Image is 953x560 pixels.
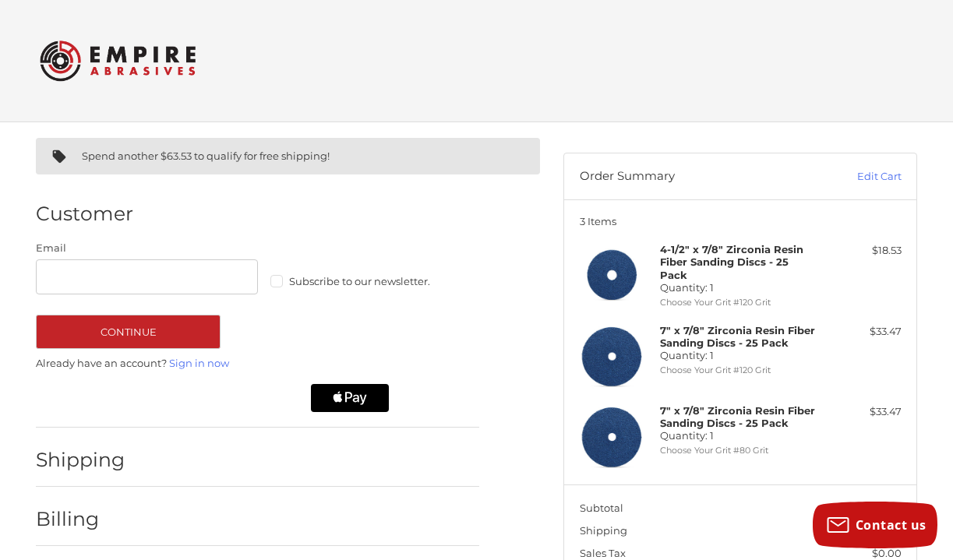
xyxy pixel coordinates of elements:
li: Choose Your Grit #80 Grit [660,444,817,457]
button: Contact us [813,502,937,548]
img: Empire Abrasives [40,30,196,91]
span: Contact us [856,516,927,534]
iframe: PayPal-paypal [31,384,156,412]
h2: Billing [36,507,127,531]
strong: 4-1/2" x 7/8" Zirconia Resin Fiber Sanding Discs - 25 Pack [660,243,803,281]
iframe: PayPal-paylater [171,384,295,412]
a: Sign in now [169,357,229,369]
strong: 7" x 7/8" Zirconia Resin Fiber Sanding Discs - 25 Pack [660,404,815,429]
label: Email [36,241,258,256]
span: Spend another $63.53 to qualify for free shipping! [82,150,330,162]
h3: 3 Items [580,215,902,227]
span: Subtotal [580,502,623,514]
span: $0.00 [872,547,902,559]
strong: 7" x 7/8" Zirconia Resin Fiber Sanding Discs - 25 Pack [660,324,815,349]
button: Continue [36,315,221,349]
p: Already have an account? [36,356,479,372]
h4: Quantity: 1 [660,404,817,442]
div: $33.47 [821,404,901,420]
h2: Customer [36,202,133,226]
h4: Quantity: 1 [660,243,817,294]
h2: Shipping [36,448,127,472]
span: Shipping [580,524,627,537]
h4: Quantity: 1 [660,324,817,362]
h3: Order Summary [580,169,799,185]
a: Edit Cart [799,169,901,185]
li: Choose Your Grit #120 Grit [660,364,817,377]
span: Subscribe to our newsletter. [289,275,430,287]
div: $33.47 [821,324,901,340]
span: Sales Tax [580,547,626,559]
li: Choose Your Grit #120 Grit [660,296,817,309]
div: $18.53 [821,243,901,259]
